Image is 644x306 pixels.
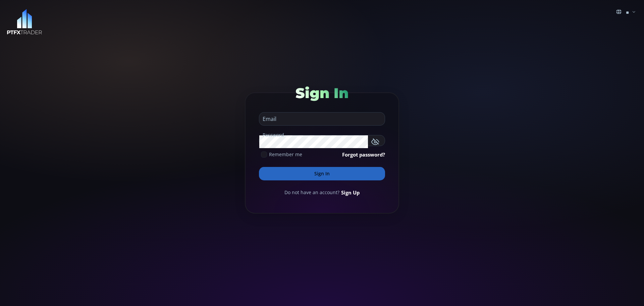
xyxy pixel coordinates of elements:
span: Sign In [296,84,348,102]
button: Sign In [259,167,385,180]
span: Remember me [269,151,302,158]
div: Do not have an account? [259,189,385,196]
a: Forgot password? [342,151,385,158]
img: LOGO [7,9,42,35]
a: Sign Up [341,189,360,196]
